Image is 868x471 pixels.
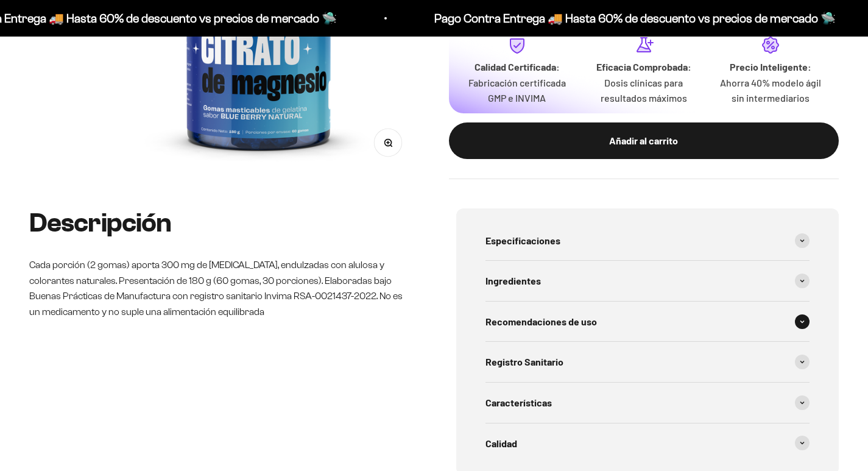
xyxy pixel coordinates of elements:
[485,383,810,423] summary: Características
[485,436,517,452] span: Calidad
[485,233,560,249] span: Especificaciones
[473,133,815,149] div: Añadir al carrito
[485,273,541,289] span: Ingredientes
[590,75,697,106] p: Dosis clínicas para resultados máximos
[485,221,810,261] summary: Especificaciones
[485,302,810,342] summary: Recomendaciones de uso
[596,61,691,73] strong: Eficacia Comprobada:
[464,75,571,106] p: Fabricación certificada GMP e INVIMA
[29,208,412,238] h2: Descripción
[485,423,810,464] summary: Calidad
[485,354,563,370] span: Registro Sanitario
[485,261,810,301] summary: Ingredientes
[29,257,412,319] p: Cada porción (2 gomas) aporta 300 mg de [MEDICAL_DATA], endulzadas con alulosa y colorantes natur...
[475,61,560,73] strong: Calidad Certificada:
[485,314,597,330] span: Recomendaciones de uso
[485,342,810,382] summary: Registro Sanitario
[717,75,824,106] p: Ahorra 40% modelo ágil sin intermediarios
[449,122,839,159] button: Añadir al carrito
[730,61,811,73] strong: Precio Inteligente:
[485,395,552,411] span: Características
[434,9,836,28] p: Pago Contra Entrega 🚚 Hasta 60% de descuento vs precios de mercado 🛸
